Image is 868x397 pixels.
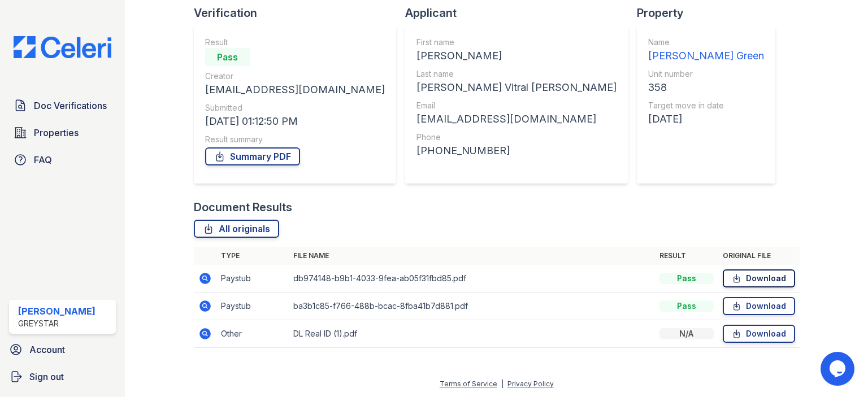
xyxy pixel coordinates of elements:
div: Creator [205,71,385,82]
a: Download [723,325,795,343]
div: 358 [648,80,764,95]
div: [PHONE_NUMBER] [416,143,617,159]
div: Greystar [18,318,96,329]
a: All originals [194,220,279,238]
iframe: chat widget [821,352,857,386]
div: [EMAIL_ADDRESS][DOMAIN_NAME] [205,82,385,98]
div: Unit number [648,68,764,80]
a: Name [PERSON_NAME] Green [648,37,764,64]
th: File name [289,247,655,265]
div: [PERSON_NAME] Vitral [PERSON_NAME] [416,80,617,95]
div: Document Results [194,199,292,215]
div: [PERSON_NAME] Green [648,48,764,64]
img: CE_Logo_Blue-a8612792a0a2168367f1c8372b55b34899dd931a85d93a1a3d3e32e68fde9ad4.png [5,36,120,58]
a: FAQ [9,149,116,171]
a: Summary PDF [205,147,300,165]
div: Email [416,100,617,111]
th: Original file [718,247,800,265]
div: Verification [194,5,405,21]
a: Download [723,269,795,287]
div: Result [205,37,385,48]
div: Last name [416,68,617,80]
a: Properties [9,121,116,144]
div: [PERSON_NAME] [18,304,96,318]
a: Account [5,338,120,361]
span: FAQ [34,153,52,167]
th: Result [655,247,718,265]
span: Properties [34,126,79,139]
td: ba3b1c85-f766-488b-bcac-8fba41b7d881.pdf [289,293,655,320]
td: db974148-b9b1-4033-9fea-ab05f31fbd85.pdf [289,265,655,293]
div: Applicant [405,5,637,21]
td: Paystub [216,293,289,320]
a: Terms of Service [440,379,497,388]
div: Property [637,5,784,21]
td: DL Real ID (1).pdf [289,320,655,348]
a: Privacy Policy [507,379,554,388]
div: First name [416,37,617,48]
div: Submitted [205,102,385,114]
div: Pass [205,48,250,66]
span: Sign out [29,370,64,383]
div: [EMAIL_ADDRESS][DOMAIN_NAME] [416,111,617,127]
div: Pass [659,273,714,284]
div: Result summary [205,134,385,145]
th: Type [216,247,289,265]
div: [DATE] 01:12:50 PM [205,114,385,129]
div: [PERSON_NAME] [416,48,617,64]
span: Doc Verifications [34,99,107,112]
div: Phone [416,132,617,143]
td: Other [216,320,289,348]
div: N/A [659,328,714,339]
div: | [501,379,504,388]
a: Doc Verifications [9,94,116,117]
span: Account [29,343,65,356]
div: Target move in date [648,100,764,111]
td: Paystub [216,265,289,293]
div: [DATE] [648,111,764,127]
div: Name [648,37,764,48]
a: Download [723,297,795,315]
a: Sign out [5,365,120,388]
div: Pass [659,300,714,312]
